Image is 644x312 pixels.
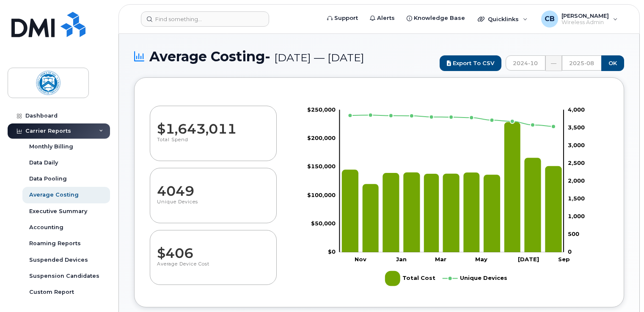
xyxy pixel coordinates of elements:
[385,268,507,290] g: Legend
[396,256,407,263] tspan: Jan
[307,192,336,198] tspan: $100,000
[311,220,336,227] g: $0
[568,195,585,202] tspan: 1,500
[385,268,435,290] g: Total Cost
[568,124,585,131] tspan: 3,500
[307,106,336,113] tspan: $250,000
[475,256,487,263] tspan: May
[157,137,269,152] p: Total Spend
[518,256,539,263] tspan: [DATE]
[307,106,585,290] g: Chart
[568,106,585,113] tspan: 4,000
[157,175,269,199] dd: 4049
[157,261,270,276] p: Average Device Cost
[568,249,572,255] tspan: 0
[157,113,269,137] dd: $1,643,011
[342,122,562,252] g: Total Cost
[568,178,585,184] tspan: 2,000
[157,199,269,214] p: Unique Devices
[568,213,585,220] tspan: 1,000
[568,159,585,166] tspan: 2,500
[559,256,570,263] tspan: Sep
[568,231,580,238] tspan: 500
[355,256,366,263] tspan: Nov
[307,134,336,141] g: $0
[545,55,562,71] div: —
[157,237,270,261] dd: $406
[307,163,336,170] g: $0
[568,142,585,148] tspan: 3,000
[307,192,336,198] g: $0
[149,49,364,64] span: Average Costing
[435,256,446,263] tspan: Mar
[562,55,602,71] input: TO
[440,55,501,71] a: Export to CSV
[601,55,624,71] input: OK
[328,249,336,255] tspan: $0
[307,106,336,113] g: $0
[311,220,336,227] tspan: $50,000
[274,51,364,64] span: [DATE] — [DATE]
[443,268,507,290] g: Unique Devices
[265,48,270,65] span: -
[506,55,545,71] input: FROM
[307,163,336,170] tspan: $150,000
[307,134,336,141] tspan: $200,000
